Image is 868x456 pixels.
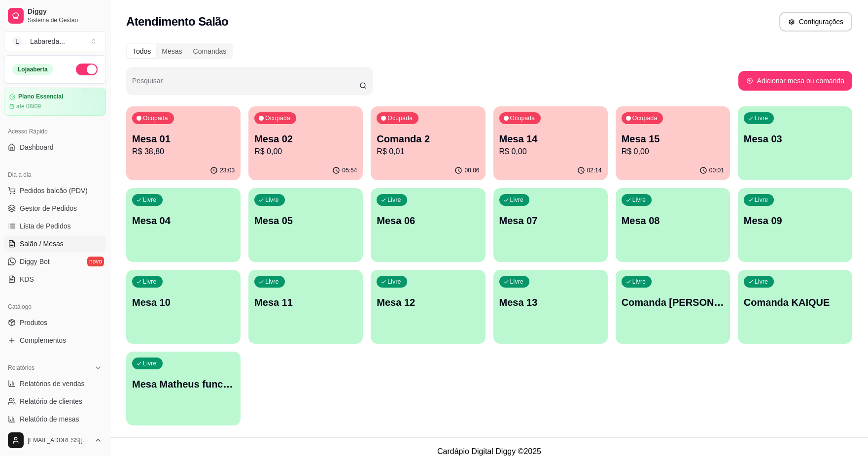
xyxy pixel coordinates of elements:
p: Livre [387,196,401,204]
button: Pedidos balcão (PDV) [4,183,106,198]
span: Produtos [20,318,47,327]
button: LivreMesa 11 [248,270,363,344]
button: LivreComanda KAIQUE [738,270,852,344]
span: [EMAIL_ADDRESS][DOMAIN_NAME] [28,436,90,444]
span: KDS [20,274,34,284]
p: Mesa 05 [254,214,357,228]
button: LivreMesa 13 [493,270,608,344]
p: Ocupada [265,114,290,122]
a: KDS [4,271,106,287]
p: Mesa 10 [132,295,235,309]
p: R$ 0,00 [622,146,724,158]
span: Salão / Mesas [20,239,64,249]
span: Relatório de mesas [20,414,79,424]
h2: Atendimento Salão [126,14,228,30]
article: até 08/09 [16,102,41,110]
a: DiggySistema de Gestão [4,4,106,28]
span: Relatórios [8,364,35,372]
p: Livre [755,278,768,286]
p: Livre [510,278,524,286]
div: Dia a dia [4,167,106,183]
a: Complementos [4,332,106,348]
p: Ocupada [510,114,535,122]
span: Diggy [28,7,102,16]
div: Loja aberta [12,64,53,75]
span: Dashboard [20,142,54,152]
a: Diggy Botnovo [4,254,106,269]
button: OcupadaMesa 01R$ 38,8023:03 [126,106,241,180]
a: Relatório de mesas [4,411,106,427]
button: Select a team [4,32,106,51]
p: Mesa 08 [622,214,724,228]
span: Pedidos balcão (PDV) [20,186,88,195]
a: Relatórios de vendas [4,376,106,391]
span: Diggy Bot [20,257,50,266]
p: Mesa 12 [377,295,479,309]
button: OcupadaMesa 02R$ 0,0005:54 [248,106,363,180]
p: Comanda KAIQUE [744,295,846,309]
a: Produtos [4,315,106,330]
div: Comandas [188,44,232,58]
button: LivreMesa 03 [738,106,852,180]
p: Ocupada [143,114,168,122]
button: LivreMesa Matheus funcionário [126,352,241,425]
div: Catálogo [4,299,106,315]
button: LivreMesa 04 [126,188,241,262]
p: Mesa 15 [622,132,724,146]
p: R$ 0,00 [499,146,602,158]
p: Mesa 06 [377,214,479,228]
input: Pesquisar [132,80,359,90]
button: LivreMesa 12 [371,270,485,344]
button: LivreMesa 06 [371,188,485,262]
p: Livre [632,196,646,204]
p: 02:14 [587,166,602,174]
span: Complementos [20,335,66,345]
div: Labareda ... [30,36,65,46]
button: LivreMesa 08 [616,188,730,262]
a: Salão / Mesas [4,236,106,252]
p: 00:06 [464,166,479,174]
span: Lista de Pedidos [20,221,71,231]
p: R$ 38,80 [132,146,235,158]
p: Mesa 14 [499,132,602,146]
p: Mesa 04 [132,214,235,228]
p: Livre [143,196,157,204]
button: LivreMesa 05 [248,188,363,262]
p: 00:01 [709,166,724,174]
p: Mesa Matheus funcionário [132,377,235,391]
button: OcupadaComanda 2R$ 0,0100:06 [371,106,485,180]
p: 23:03 [220,166,235,174]
p: Mesa 07 [499,214,602,228]
a: Lista de Pedidos [4,218,106,234]
p: Livre [143,359,157,367]
span: Relatório de clientes [20,396,82,406]
p: Livre [265,278,279,286]
p: Livre [265,196,279,204]
article: Plano Essencial [18,93,63,100]
button: Adicionar mesa ou comanda [738,71,852,91]
button: Alterar Status [76,64,98,75]
span: L [12,36,22,46]
p: Mesa 09 [744,214,846,228]
p: Mesa 01 [132,132,235,146]
div: Mesas [156,44,187,58]
span: Relatórios de vendas [20,379,85,389]
p: Mesa 11 [254,295,357,309]
p: Ocupada [632,114,658,122]
p: Livre [755,196,768,204]
p: Livre [755,114,768,122]
p: Mesa 13 [499,295,602,309]
span: Sistema de Gestão [28,16,102,24]
p: Livre [387,278,401,286]
p: Mesa 03 [744,132,846,146]
a: Dashboard [4,139,106,155]
p: R$ 0,00 [254,146,357,158]
div: Acesso Rápido [4,124,106,139]
p: Ocupada [387,114,413,122]
a: Relatório de clientes [4,393,106,409]
p: 05:54 [342,166,357,174]
p: Livre [143,278,157,286]
a: Plano Essencialaté 08/09 [4,88,106,116]
button: OcupadaMesa 14R$ 0,0002:14 [493,106,608,180]
a: Gestor de Pedidos [4,200,106,216]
